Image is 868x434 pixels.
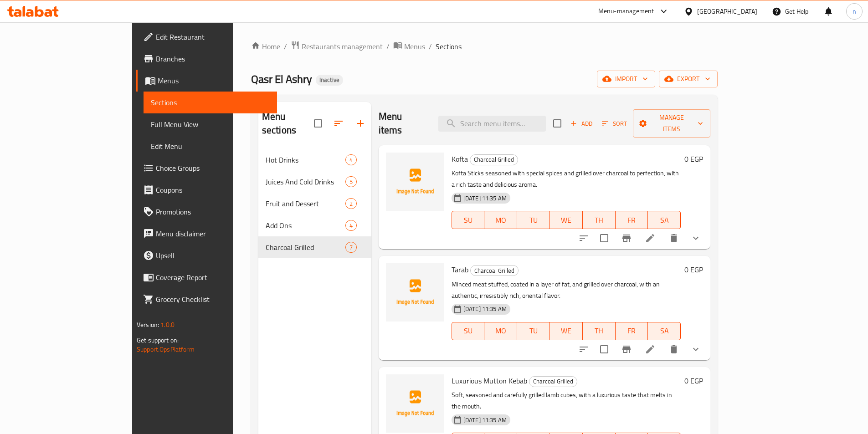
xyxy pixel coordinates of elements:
button: MO [484,322,517,340]
span: TH [586,214,612,227]
span: SA [652,214,677,227]
span: Qasr El Ashry [251,69,312,89]
button: export [659,71,718,87]
span: Choice Groups [156,163,270,174]
span: export [666,73,710,85]
button: Add [567,117,596,131]
div: Fruit and Dessert2 [258,193,371,214]
a: Edit menu item [645,233,656,244]
span: 4 [346,221,356,230]
span: TU [521,214,546,227]
div: Charcoal Grilled [529,376,577,387]
span: Version: [137,319,159,331]
span: import [604,73,648,85]
a: Menus [136,70,277,92]
div: [GEOGRAPHIC_DATA] [697,6,757,16]
svg: Show Choices [690,344,701,355]
button: TH [583,211,616,229]
span: n [853,6,856,16]
nav: Menu sections [258,145,371,262]
a: Branches [136,48,277,70]
div: items [345,242,357,253]
div: Hot Drinks4 [258,149,371,171]
a: Menus [393,41,425,52]
button: show more [685,338,707,360]
nav: breadcrumb [251,41,718,52]
a: Restaurants management [291,41,383,52]
button: Sort [600,117,629,131]
span: Select all sections [308,114,328,133]
span: TH [586,324,612,337]
span: 7 [346,243,356,252]
span: [DATE] 11:35 AM [460,194,510,203]
button: show more [685,227,707,249]
button: TH [583,322,616,340]
button: TU [517,322,550,340]
button: SU [452,211,485,229]
button: delete [663,227,685,249]
span: WE [554,214,579,227]
span: Sections [151,97,270,108]
h6: 0 EGP [684,263,703,276]
a: Edit menu item [645,344,656,355]
button: WE [550,322,583,340]
button: TU [517,211,550,229]
div: Charcoal Grilled7 [258,236,371,258]
span: [DATE] 11:35 AM [460,305,510,313]
span: Charcoal Grilled [529,376,577,387]
a: Promotions [136,201,277,223]
button: WE [550,211,583,229]
button: FR [616,211,648,229]
button: SA [648,322,681,340]
input: search [438,116,546,132]
span: Charcoal Grilled [471,266,518,276]
img: Luxurious Mutton Kebab [386,374,444,433]
span: TU [521,324,546,337]
p: Kofta Sticks seasoned with special spices and grilled over charcoal to perfection, with a rich ta... [452,168,681,190]
span: Charcoal Grilled [470,154,518,165]
span: Luxurious Mutton Kebab [452,374,527,388]
button: SA [648,211,681,229]
div: Menu-management [598,6,654,17]
div: Add Ons4 [258,214,371,236]
h2: Menu sections [262,110,314,137]
span: Hot Drinks [266,154,345,165]
a: Edit Menu [144,135,277,157]
span: Coupons [156,184,270,195]
span: Add Ons [266,220,345,231]
span: Get support on: [137,334,179,346]
span: SA [652,324,677,337]
span: Promotions [156,206,270,217]
span: Sections [436,41,462,52]
span: FR [619,214,645,227]
button: SU [452,322,485,340]
span: Edit Menu [151,141,270,152]
button: Branch-specific-item [616,227,637,249]
div: items [345,220,357,231]
button: Add section [349,112,371,134]
span: MO [488,214,514,227]
span: Charcoal Grilled [266,242,345,253]
div: items [345,154,357,165]
button: Manage items [633,109,710,138]
a: Sections [144,92,277,113]
span: SU [456,324,481,337]
span: Kofta [452,152,468,166]
li: / [429,41,432,52]
span: Sort [602,118,627,129]
svg: Show Choices [690,233,701,244]
button: import [597,71,655,87]
span: 1.0.0 [160,319,175,331]
p: Minced meat stuffed, coated in a layer of fat, and grilled over charcoal, with an authentic, irre... [452,279,681,301]
button: delete [663,338,685,360]
span: Manage items [640,112,703,135]
img: Tarab [386,263,444,322]
a: Full Menu View [144,113,277,135]
span: Coverage Report [156,272,270,283]
span: Inactive [316,76,343,84]
span: Add [569,118,594,129]
div: Juices And Cold Drinks5 [258,171,371,193]
div: Charcoal Grilled [470,265,519,276]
